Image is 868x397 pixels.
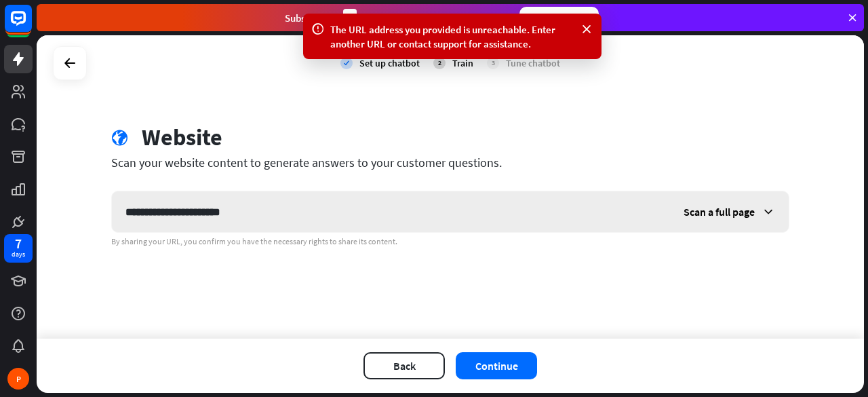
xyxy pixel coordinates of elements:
[7,368,29,390] div: P
[111,130,128,147] i: globe
[12,250,25,259] div: days
[363,352,445,379] button: Back
[452,57,473,69] div: Train
[111,236,789,247] div: By sharing your URL, you confirm you have the necessary rights to share its content.
[340,57,353,69] i: check
[343,9,357,27] div: 3
[142,124,222,151] div: Website
[330,22,574,51] div: The URL address you provided is unreachable. Enter another URL or contact support for assistance.
[111,155,789,170] div: Scan your website content to generate answers to your customer questions.
[359,57,420,69] div: Set up chatbot
[506,57,560,69] div: Tune chatbot
[456,352,537,379] button: Continue
[15,238,22,250] div: 7
[11,5,52,46] button: Open LiveChat chat widget
[4,234,33,263] a: 7 days
[519,7,599,29] div: Subscribe now
[433,57,446,69] div: 2
[684,205,755,219] span: Scan a full page
[285,9,509,27] div: Subscribe in days to get your first month for $1
[487,57,499,69] div: 3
